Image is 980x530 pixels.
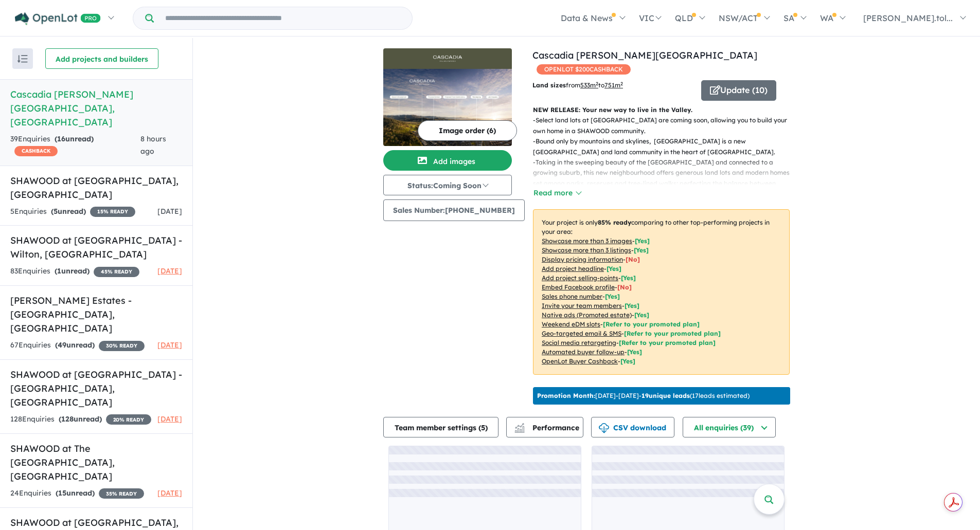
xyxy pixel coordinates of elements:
span: 8 hours ago [140,134,166,156]
div: 128 Enquir ies [10,413,151,426]
span: [PERSON_NAME].tol... [863,13,953,23]
span: [DATE] [157,266,182,276]
button: Team member settings (5) [383,417,498,437]
u: Embed Facebook profile [542,283,615,291]
p: [DATE] - [DATE] - ( 17 leads estimated) [537,391,750,400]
button: All enquiries (39) [683,417,776,437]
span: [ Yes ] [635,237,650,245]
strong: ( unread) [59,414,102,424]
span: [Yes] [620,357,635,365]
span: 16 [57,134,65,143]
span: [Refer to your promoted plan] [624,330,721,337]
img: bar-chart.svg [514,426,525,433]
h5: SHAWOOD at [GEOGRAPHIC_DATA] - Wilton , [GEOGRAPHIC_DATA] [10,233,182,261]
button: Update (10) [701,80,776,101]
p: - Bound only by mountains and skylines, [GEOGRAPHIC_DATA] is a new [GEOGRAPHIC_DATA] and land com... [533,136,798,157]
b: Land sizes [532,81,566,89]
h5: SHAWOOD at [GEOGRAPHIC_DATA] , [GEOGRAPHIC_DATA] [10,174,182,202]
strong: ( unread) [56,488,95,498]
span: [ Yes ] [605,293,620,300]
button: Status:Coming Soon [383,175,512,195]
u: Automated buyer follow-up [542,348,625,356]
b: 19 unique leads [642,392,690,399]
span: Performance [516,423,579,432]
u: Display pricing information [542,255,623,263]
img: line-chart.svg [515,423,524,429]
img: Openlot PRO Logo White [15,12,101,25]
span: [DATE] [157,488,182,498]
button: Add images [383,150,512,171]
strong: ( unread) [55,340,95,350]
u: 533 m [580,81,598,89]
span: to [598,81,623,89]
div: 67 Enquir ies [10,339,145,352]
input: Try estate name, suburb, builder or developer [156,7,410,29]
span: [ Yes ] [621,274,636,282]
u: Add project selling-points [542,274,618,282]
button: Image order (6) [418,120,517,141]
u: Invite your team members [542,302,622,309]
strong: ( unread) [55,266,90,276]
u: Social media retargeting [542,339,616,346]
img: Cascadia Calderwood - Calderwood Logo [387,52,508,65]
b: 85 % ready [598,218,631,226]
span: 5 [54,207,58,216]
b: Promotion Month: [537,392,595,399]
sup: 2 [596,81,598,86]
p: - Taking in the sweeping beauty of the [GEOGRAPHIC_DATA] and connected to a growing suburb, this ... [533,157,798,210]
div: 83 Enquir ies [10,265,139,278]
u: Weekend eDM slots [542,320,600,328]
u: Geo-targeted email & SMS [542,330,621,337]
span: 45 % READY [94,267,139,277]
span: CASHBACK [14,146,58,156]
img: sort.svg [17,55,28,63]
h5: [PERSON_NAME] Estates - [GEOGRAPHIC_DATA] , [GEOGRAPHIC_DATA] [10,294,182,335]
span: [Refer to your promoted plan] [619,339,716,346]
span: [DATE] [157,207,182,216]
p: NEW RELEASE: Your new way to live in the Valley. [533,105,790,115]
span: 128 [61,414,74,424]
img: Cascadia Calderwood - Calderwood [383,69,512,146]
span: [Yes] [627,348,642,356]
span: [Yes] [634,311,649,319]
h5: SHAWOOD at [GEOGRAPHIC_DATA] - [GEOGRAPHIC_DATA] , [GEOGRAPHIC_DATA] [10,368,182,409]
span: [Refer to your promoted plan] [603,320,700,328]
span: [ No ] [617,283,632,291]
u: OpenLot Buyer Cashback [542,357,618,365]
button: Performance [506,417,583,437]
u: Showcase more than 3 listings [542,246,631,254]
span: 5 [481,423,485,432]
span: 15 % READY [90,207,135,217]
img: download icon [599,423,609,433]
span: 35 % READY [99,488,144,499]
p: - Select land lots at [GEOGRAPHIC_DATA] are coming soon, allowing you to build your own home in a... [533,115,798,136]
span: 49 [58,340,66,350]
a: Cascadia Calderwood - Calderwood LogoCascadia Calderwood - Calderwood [383,48,512,146]
span: [DATE] [157,414,182,424]
p: Your project is only comparing to other top-performing projects in your area: - - - - - - - - - -... [533,209,790,375]
button: Add projects and builders [45,48,158,69]
u: Add project headline [542,265,604,272]
u: 751 m [604,81,623,89]
u: Sales phone number [542,293,602,300]
h5: Cascadia [PERSON_NAME][GEOGRAPHIC_DATA] , [GEOGRAPHIC_DATA] [10,87,182,129]
span: [ Yes ] [607,265,621,272]
span: [ Yes ] [625,302,639,309]
span: 20 % READY [106,414,151,425]
span: [DATE] [157,340,182,350]
a: Cascadia [PERSON_NAME][GEOGRAPHIC_DATA] [532,49,757,61]
span: [ Yes ] [634,246,649,254]
span: 30 % READY [99,341,145,351]
button: Read more [533,187,581,199]
strong: ( unread) [51,207,86,216]
strong: ( unread) [55,134,94,143]
div: 24 Enquir ies [10,487,144,500]
button: Sales Number:[PHONE_NUMBER] [383,199,525,221]
u: Showcase more than 3 images [542,237,632,245]
button: CSV download [591,417,674,437]
div: 5 Enquir ies [10,206,135,218]
span: 1 [57,266,61,276]
div: 39 Enquir ies [10,133,140,158]
p: from [532,80,693,90]
sup: 2 [620,81,623,86]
